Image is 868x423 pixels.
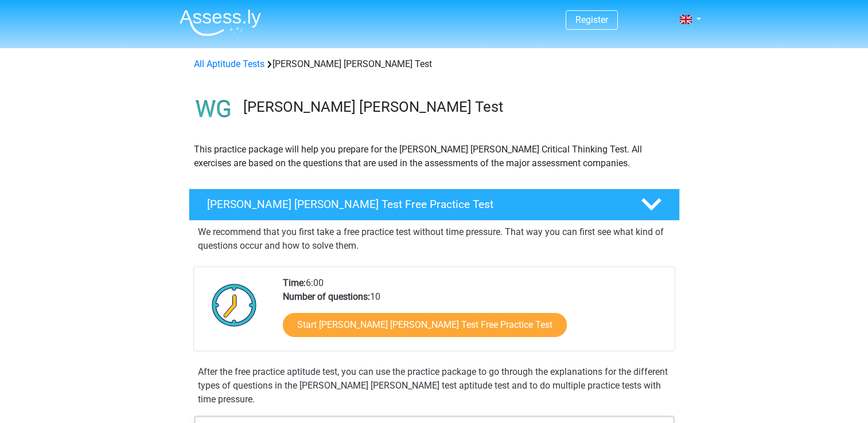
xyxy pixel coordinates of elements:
[575,14,608,25] a: Register
[189,57,679,71] div: [PERSON_NAME] [PERSON_NAME] Test
[184,189,684,221] a: [PERSON_NAME] [PERSON_NAME] Test Free Practice Test
[189,85,238,134] img: watson glaser test
[283,291,370,302] b: Number of questions:
[194,58,264,69] a: All Aptitude Tests
[283,277,306,288] b: Time:
[243,98,671,116] h3: [PERSON_NAME] [PERSON_NAME] Test
[180,9,261,36] img: Assessly
[283,313,567,337] a: Start [PERSON_NAME] [PERSON_NAME] Test Free Practice Test
[274,276,674,351] div: 6:00 10
[198,225,671,253] p: We recommend that you first take a free practice test without time pressure. That way you can fir...
[194,143,675,170] p: This practice package will help you prepare for the [PERSON_NAME] [PERSON_NAME] Critical Thinking...
[207,198,622,211] h4: [PERSON_NAME] [PERSON_NAME] Test Free Practice Test
[193,365,675,406] div: After the free practice aptitude test, you can use the practice package to go through the explana...
[205,276,263,334] img: Clock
